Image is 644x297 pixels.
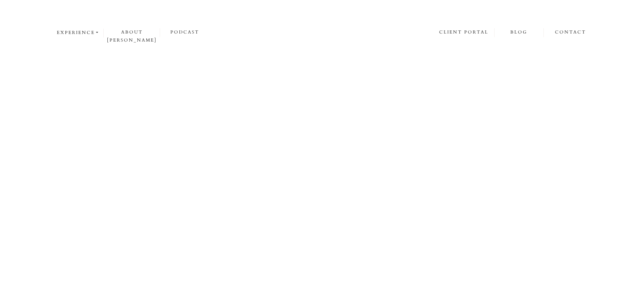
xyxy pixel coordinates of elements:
a: about [PERSON_NAME] [104,28,160,37]
a: podcast [160,28,209,37]
a: client portal [439,28,490,38]
a: experience [57,29,100,37]
a: contact [555,28,586,37]
a: blog [494,28,543,37]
